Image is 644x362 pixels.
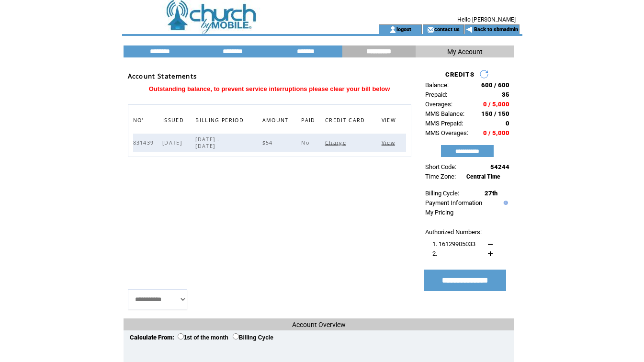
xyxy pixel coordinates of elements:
a: Charge [325,139,349,145]
a: contact us [434,26,460,32]
span: 35 [502,91,509,98]
a: AMOUNT [262,117,291,123]
span: 600 / 600 [481,81,509,89]
a: NO' [133,117,146,123]
span: My Account [447,48,483,56]
span: 1. 16129905033 [432,240,475,248]
span: 0 [506,120,509,127]
span: Calculate From: [130,334,174,341]
span: NO' [133,114,146,128]
a: Back to sbmadmin [474,26,518,33]
span: MMS Balance: [425,110,464,117]
a: View [382,139,397,145]
a: BILLING PERIOD [195,117,246,123]
span: Time Zone: [425,173,456,180]
span: Hello [PERSON_NAME] [457,16,516,23]
span: AMOUNT [262,114,291,128]
span: [DATE] - [DATE] [195,136,219,149]
img: backArrow.gif [466,26,473,34]
img: contact_us_icon.gif [427,26,434,34]
span: CREDITS [445,71,475,78]
span: Authorized Numbers: [425,228,482,236]
span: 831439 [133,139,157,146]
a: PAID [301,117,317,123]
span: 150 / 150 [481,110,509,117]
span: MMS Prepaid: [425,120,463,127]
span: PAID [301,114,317,128]
span: 0 / 5,000 [483,101,509,108]
span: [DATE] [162,139,184,146]
span: MMS Overages: [425,129,468,136]
span: 0 / 5,000 [483,129,509,136]
span: 2. [432,250,437,257]
a: logout [396,26,411,32]
span: Overages: [425,101,452,108]
span: CREDIT CARD [325,114,368,128]
a: My Pricing [425,209,453,216]
img: help.gif [501,201,508,205]
a: ISSUED [162,117,186,123]
input: 1st of the month [178,333,184,339]
span: Click to view this bill [382,139,397,146]
span: 54244 [490,163,509,170]
label: Billing Cycle [233,334,273,341]
span: Billing Cycle: [425,190,459,197]
span: Prepaid: [425,91,447,98]
span: Account Statements [128,72,197,80]
img: account_icon.gif [389,26,396,34]
span: BILLING PERIOD [195,114,246,128]
span: Central Time [466,173,500,180]
span: VIEW [382,114,398,128]
span: $54 [262,139,275,146]
span: 27th [485,190,497,197]
span: Balance: [425,81,449,89]
span: Outstanding balance, to prevent service interruptions please clear your bill below [149,85,390,92]
span: No [301,139,312,146]
a: Payment Information [425,199,482,206]
input: Billing Cycle [233,333,239,339]
label: 1st of the month [178,334,228,341]
span: ISSUED [162,114,186,128]
span: Account Overview [292,321,346,328]
span: Click to charge this bill [325,139,349,146]
span: Short Code: [425,163,456,170]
